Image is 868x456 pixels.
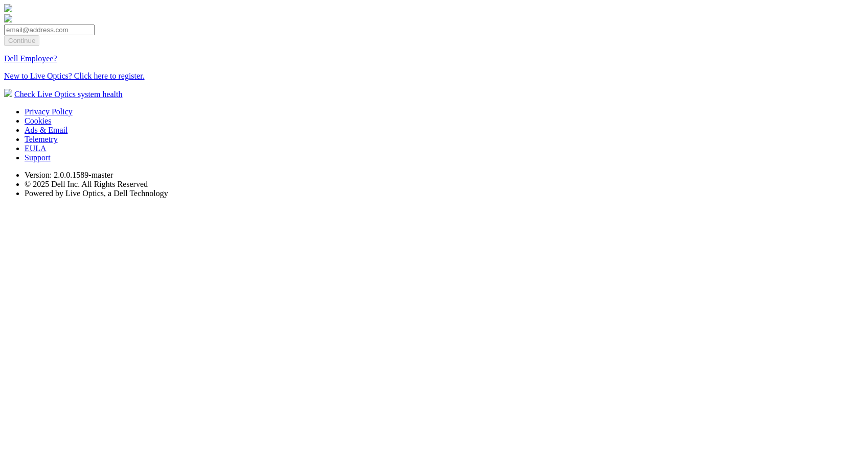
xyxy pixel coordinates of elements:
[4,89,12,97] img: status-check-icon.svg
[25,126,67,134] a: Ads & Email
[25,135,58,143] a: Telemetry
[4,4,12,12] img: liveoptics-logo.svg
[4,14,12,22] img: liveoptics-word.svg
[25,144,47,153] a: EULA
[25,189,864,198] li: Powered by Live Optics, a Dell Technology
[14,90,123,99] a: Check Live Optics system health
[25,180,864,189] li: © 2025 Dell Inc. All Rights Reserved
[25,153,51,162] a: Support
[25,171,864,180] li: Version: 2.0.0.1589-master
[4,54,57,63] a: Dell Employee?
[25,116,51,125] a: Cookies
[4,35,39,46] input: Continue
[25,107,73,116] a: Privacy Policy
[4,25,95,35] input: email@address.com
[4,71,145,80] a: New to Live Optics? Click here to register.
